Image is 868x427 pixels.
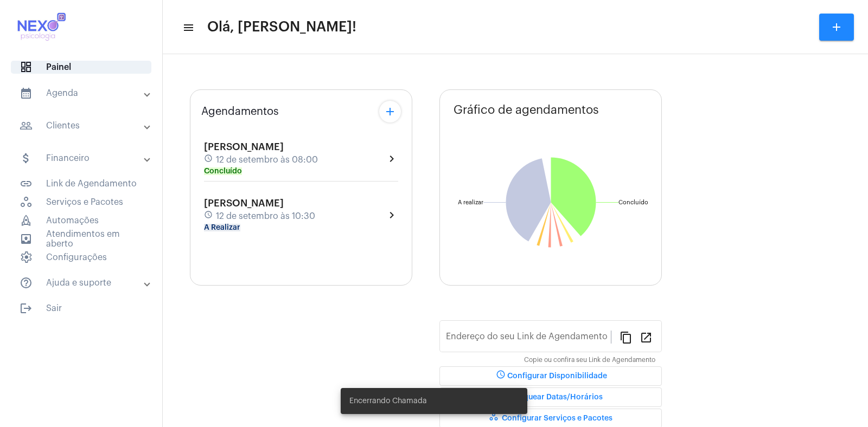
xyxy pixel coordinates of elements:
[385,152,398,165] mat-icon: chevron_right
[20,152,145,165] mat-panel-title: Financeiro
[458,199,483,205] text: A realizar
[11,61,151,74] span: Painel
[216,211,315,221] span: 12 de setembro às 10:30
[204,154,214,166] mat-icon: schedule
[20,152,33,165] mat-icon: sidenav icon
[20,232,33,245] mat-icon: sidenav icon
[207,18,356,36] span: Olá, [PERSON_NAME]!
[20,214,33,227] span: sidenav icon
[620,331,633,344] mat-icon: content_copy
[11,251,151,263] span: Configurações
[618,199,648,205] text: Concluído
[11,196,151,208] span: Serviços e Pacotes
[20,302,33,315] mat-icon: sidenav icon
[11,233,151,245] span: Atendimentos em aberto
[494,372,607,380] span: Configurar Disponibilidade
[9,5,72,49] img: 616cf56f-bdc5-9e2e-9429-236ee6dd82e0.jpg
[204,142,284,152] span: [PERSON_NAME]
[20,196,33,209] span: sidenav icon
[20,119,33,132] mat-icon: sidenav icon
[7,270,162,296] mat-expansion-panel-header: sidenav iconAjuda e suporte
[216,155,318,165] span: 12 de setembro às 08:00
[204,198,284,208] span: [PERSON_NAME]
[204,210,214,222] mat-icon: schedule
[7,80,162,106] mat-expansion-panel-header: sidenav iconAgenda
[11,302,151,314] span: Sair
[454,103,599,117] span: Gráfico de agendamentos
[499,393,603,401] span: Bloquear Datas/Horários
[439,387,662,407] button: Bloquear Datas/Horários
[182,21,193,34] mat-icon: sidenav icon
[20,87,145,100] mat-panel-title: Agenda
[20,251,33,264] span: sidenav icon
[20,276,33,289] mat-icon: sidenav icon
[11,215,151,227] span: Automações
[204,167,242,175] mat-chip: Concluído
[349,396,427,406] span: Encerrando Chamada
[7,145,162,171] mat-expansion-panel-header: sidenav iconFinanceiro
[489,415,612,422] span: Configurar Serviços e Pacotes
[20,276,145,289] mat-panel-title: Ajuda e suporte
[7,113,162,139] mat-expansion-panel-header: sidenav iconClientes
[20,119,145,132] mat-panel-title: Clientes
[20,177,33,190] mat-icon: sidenav icon
[20,61,33,74] span: sidenav icon
[201,106,279,118] span: Agendamentos
[640,331,653,344] mat-icon: open_in_new
[20,87,33,100] mat-icon: sidenav icon
[385,209,398,222] mat-icon: chevron_right
[439,366,662,386] button: Configurar Disponibilidade
[384,105,397,118] mat-icon: add
[494,370,507,383] mat-icon: schedule
[204,224,240,231] mat-chip: A Realizar
[830,21,843,34] mat-icon: add
[11,178,151,190] span: Link de Agendamento
[446,334,611,344] input: Link
[524,357,655,364] mat-hint: Copie ou confira seu Link de Agendamento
